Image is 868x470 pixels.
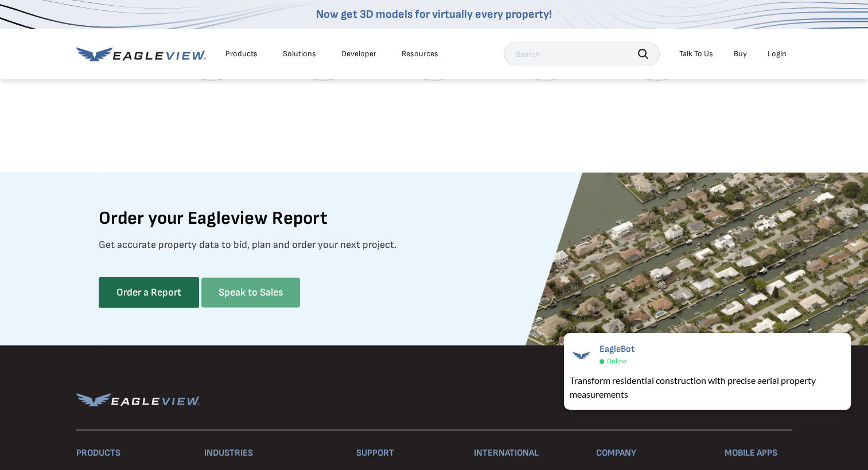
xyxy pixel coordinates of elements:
[570,344,593,367] img: EagleBot
[596,444,711,463] h3: Company
[283,49,316,59] div: Solutions
[570,374,845,401] div: Transform residential construction with precise aerial property measurements
[356,444,460,463] h3: Support
[341,49,376,59] a: Developer
[402,49,438,59] div: Resources
[316,7,552,21] a: Now get 3D models for virtually every property!
[225,49,258,59] div: Products
[204,444,342,463] h3: Industries
[504,42,660,65] input: Search
[600,344,635,355] span: EagleBot
[734,49,747,59] a: Buy
[99,236,396,254] p: Get accurate property data to bid, plan and order your next project.
[76,444,190,463] h3: Products
[99,277,199,308] a: Order a Report
[99,201,328,236] h2: Order your Eagleview Report
[679,49,713,59] div: Talk To Us
[725,444,792,463] h3: Mobile Apps
[201,278,300,308] a: Speak to Sales
[474,444,582,463] h3: International
[607,357,626,366] span: Online
[768,49,787,59] div: Login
